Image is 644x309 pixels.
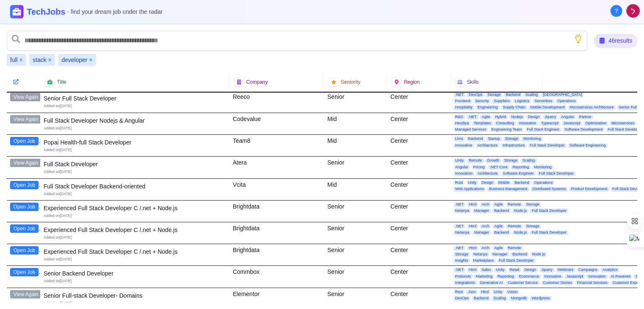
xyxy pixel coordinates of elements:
span: Design [523,268,538,272]
div: Center [387,179,450,200]
span: Full Stack Developer [537,171,575,176]
button: Remove developer filter [89,56,92,64]
span: Storage [486,93,503,97]
span: Customer Stories [541,281,574,285]
div: Center [387,266,450,288]
span: Engineering [476,105,499,110]
span: Monitoring [522,136,543,141]
span: Retail [508,268,521,272]
button: View Again [10,290,42,299]
span: Backend [493,230,511,235]
div: Popai Health-full Stack Developer [44,138,226,147]
span: Webinars [556,268,575,272]
span: Herzliya [454,121,471,126]
span: Manager [491,252,509,257]
span: Html [467,268,478,272]
span: Typescript [540,121,560,126]
div: Senior [324,91,387,113]
span: Innovative [543,274,563,279]
span: Insights [454,258,470,263]
span: Rust [454,180,465,185]
span: Jquery [540,268,554,272]
span: .NET [454,268,466,272]
div: 46 results [594,34,637,47]
span: Agile [493,202,504,207]
span: R&D [454,115,465,119]
span: Backend [472,296,490,301]
span: Arch [480,246,491,250]
div: Center [387,91,450,113]
span: Rest [454,290,465,294]
span: Manager [473,209,491,213]
span: Full Stack Engineer [525,127,561,132]
span: Llms [454,136,465,141]
span: Scaling [492,296,508,301]
span: Innovative [517,121,538,126]
button: Open Job [10,181,39,189]
button: Open Job [10,137,39,145]
span: Wordpress [530,296,551,301]
span: Node.js [512,209,529,213]
button: Open Job [10,224,39,233]
span: .NET [454,224,466,229]
span: Javascript [562,121,582,126]
span: Vision [506,290,519,294]
span: Engineering Team [490,127,523,132]
span: Agile [493,246,504,250]
div: Center [387,222,450,244]
div: Added on [DATE] [44,213,226,219]
span: Nodejs [509,115,525,119]
span: Distributed Systems [531,187,568,191]
span: Backend [467,136,485,141]
div: Senior [324,201,387,222]
span: Managed Services [454,127,488,132]
span: .NET [454,202,466,207]
span: .NET [454,93,466,97]
span: Html [467,224,478,229]
div: Added on [DATE] [44,301,226,306]
div: Added on [DATE] [44,103,226,109]
span: Node.js [512,230,529,235]
span: Growth [486,158,501,163]
div: Experienced Full Stack Developer C /.net + Node.js [44,226,226,234]
div: Added on [DATE] [44,169,226,175]
span: Analytics [601,268,619,272]
span: Operations [532,180,554,185]
div: Full Stack Developer Backend-oriented [44,182,226,191]
img: User avatar [626,4,640,18]
span: Innovation [454,171,475,176]
div: Center [387,135,450,156]
div: Brightdata [229,244,324,266]
div: Atera [229,157,324,178]
span: DevOps [454,296,471,301]
span: Full Stack Developer [528,143,566,148]
span: Supply Chain [501,105,527,110]
span: Logistics [513,99,531,103]
span: Frontend [454,99,472,103]
button: User menu [626,3,641,18]
button: Open Job [10,268,39,276]
span: Company [246,79,267,85]
span: Netanya [454,230,471,235]
span: Financial Services [575,281,609,285]
span: Marketplace [472,258,496,263]
span: Full Stack Developer [497,258,535,263]
div: Full Stack Developer Nodejs & Angular [44,116,226,125]
span: Reporting [511,165,530,170]
span: Ecommerce [517,274,541,279]
div: Team8 [229,135,324,156]
span: Netanya [454,209,471,213]
span: - find your dream job under the radar [67,8,163,15]
span: Arch [480,202,491,207]
button: Remove stack filter [48,56,52,64]
div: Center [387,113,450,135]
span: Consulting [494,121,516,126]
span: Scaling [524,93,540,97]
span: Campaigns [577,268,600,272]
span: Pricing [472,165,487,170]
div: Added on [DATE] [44,257,226,262]
span: Scaling [521,158,537,163]
span: Javascript [565,274,585,279]
span: Architecture [476,143,499,148]
div: Center [387,201,450,222]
